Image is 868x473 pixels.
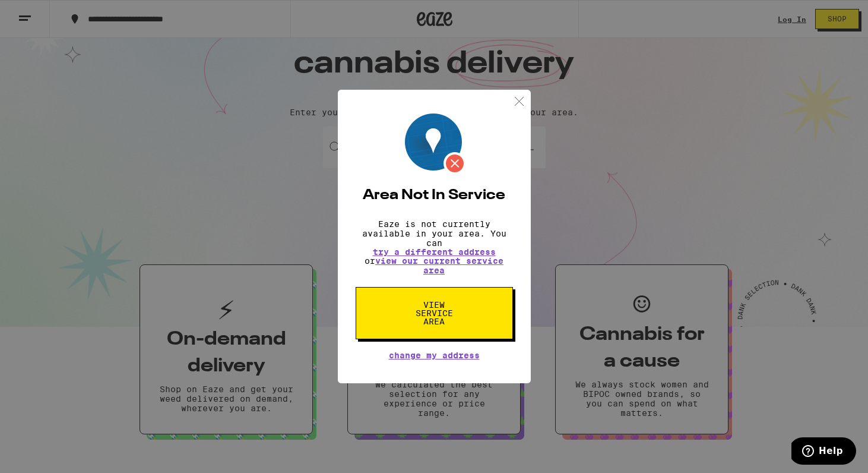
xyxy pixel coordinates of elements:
h2: Area Not In Service [356,188,513,203]
a: View Service Area [356,300,513,310]
p: Eaze is not currently available in your area. You can or [356,219,513,275]
iframe: Opens a widget where you can find more information [791,437,856,467]
img: close.svg [512,94,527,109]
button: View Service Area [356,287,513,339]
a: view our current service area [375,256,503,275]
span: View Service Area [404,301,465,326]
img: Location [405,113,466,175]
button: Change My Address [389,351,480,360]
button: try a different address [373,248,496,256]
